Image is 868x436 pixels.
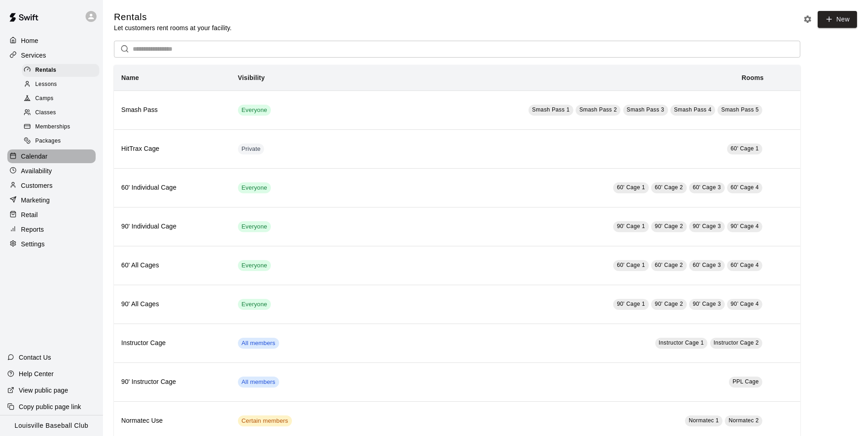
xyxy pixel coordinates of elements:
[35,122,70,132] span: Memberships
[7,164,96,178] a: Availability
[579,106,617,113] span: Smash Pass 2
[617,223,645,229] span: 90' Cage 1
[617,184,645,191] span: 60' Cage 1
[121,299,223,309] h6: 90' All Cages
[721,106,759,113] span: Smash Pass 5
[238,261,271,270] span: Everyone
[7,149,96,163] a: Calendar
[7,193,96,207] a: Marketing
[238,415,292,426] div: This service is visible to only customers with certain memberships. Check the service pricing for...
[238,182,271,193] div: This service is visible to all of your customers
[21,210,38,219] p: Retail
[731,262,759,268] span: 60' Cage 4
[238,378,279,387] span: All members
[22,134,103,149] a: Packages
[693,223,721,229] span: 90' Cage 3
[121,261,223,271] h6: 60' All Cages
[22,121,99,133] div: Memberships
[731,223,759,229] span: 90’ Cage 4
[693,184,721,191] span: 60' Cage 3
[238,144,264,154] div: This service is hidden, and can only be accessed via a direct link
[121,183,223,193] h6: 60' Individual Cage
[22,92,103,106] a: Camps
[121,338,223,348] h6: Instructor Cage
[22,64,99,77] div: Rentals
[121,105,223,115] h6: Smash Pass
[693,262,721,268] span: 60' Cage 3
[22,120,103,134] a: Memberships
[15,421,88,431] p: Louisville Baseball Club
[659,340,704,346] span: Instructor Cage 1
[728,417,759,424] span: Normatec 2
[121,144,223,154] h6: HitTrax Cage
[238,223,271,231] span: Everyone
[114,11,232,23] h5: Rentals
[7,223,96,236] a: Reports
[731,145,759,152] span: 60' Cage 1
[7,237,96,251] a: Settings
[731,301,759,307] span: 90’ Cage 4
[655,184,683,191] span: 60' Cage 2
[238,105,271,116] div: This service is visible to all of your customers
[238,377,279,388] div: This service is visible to all members
[22,78,99,91] div: Lessons
[655,262,683,268] span: 60' Cage 2
[22,106,103,120] a: Classes
[21,239,45,249] p: Settings
[238,74,265,81] b: Visibility
[238,338,279,349] div: This service is visible to all members
[21,196,50,205] p: Marketing
[238,300,271,309] span: Everyone
[22,92,99,105] div: Camps
[238,339,279,348] span: All members
[818,11,857,28] a: New
[617,301,645,307] span: 90' Cage 1
[238,106,271,115] span: Everyone
[35,108,56,117] span: Classes
[7,179,96,192] a: Customers
[19,386,68,395] p: View public page
[238,260,271,271] div: This service is visible to all of your customers
[19,369,54,378] p: Help Center
[655,301,683,307] span: 90' Cage 2
[35,66,56,75] span: Rentals
[7,34,96,48] a: Home
[22,63,103,77] a: Rentals
[21,166,52,175] p: Availability
[21,51,46,60] p: Services
[19,353,51,362] p: Contact Us
[801,12,814,26] button: Rental settings
[19,402,81,411] p: Copy public page link
[742,74,764,81] b: Rooms
[655,223,683,229] span: 90' Cage 2
[121,222,223,232] h6: 90' Individual Cage
[238,299,271,310] div: This service is visible to all of your customers
[532,106,570,113] span: Smash Pass 1
[35,80,57,89] span: Lessons
[714,340,759,346] span: Instructor Cage 2
[22,135,99,148] div: Packages
[238,221,271,232] div: This service is visible to all of your customers
[121,377,223,387] h6: 90' Instructor Cage
[238,417,292,425] span: Certain members
[121,74,139,81] b: Name
[21,36,38,45] p: Home
[733,378,759,385] span: PPL Cage
[21,152,48,161] p: Calendar
[7,208,96,222] a: Retail
[21,181,53,190] p: Customers
[7,48,96,62] a: Services
[35,94,54,103] span: Camps
[238,145,264,154] span: Private
[22,77,103,91] a: Lessons
[121,416,223,426] h6: Normatec Use
[21,225,44,234] p: Reports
